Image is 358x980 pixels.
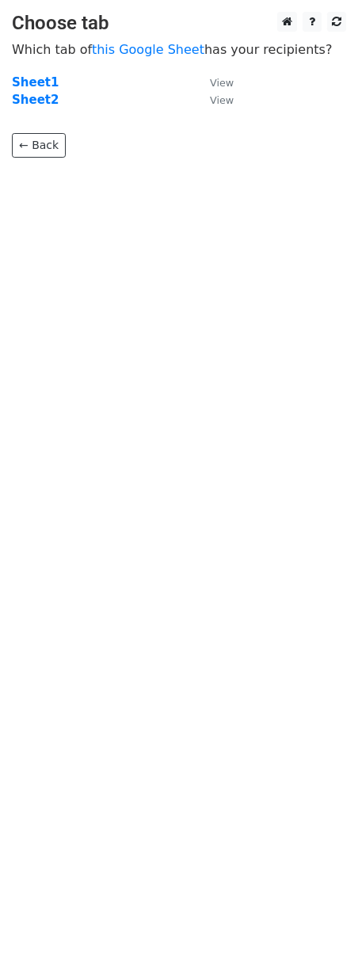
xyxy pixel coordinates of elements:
[12,41,346,58] p: Which tab of has your recipients?
[12,93,59,107] a: Sheet2
[210,94,234,106] small: View
[210,77,234,89] small: View
[194,75,234,90] a: View
[92,42,204,57] a: this Google Sheet
[12,12,346,35] h3: Choose tab
[12,75,59,90] a: Sheet1
[194,93,234,107] a: View
[12,133,66,158] a: ← Back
